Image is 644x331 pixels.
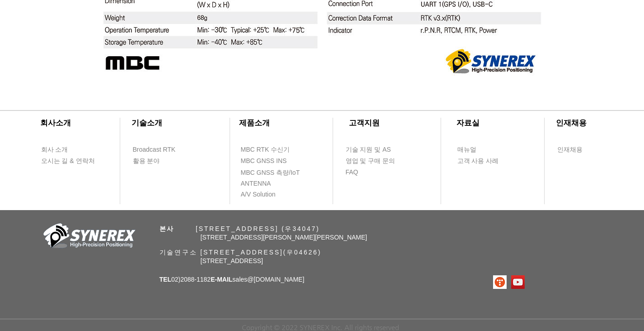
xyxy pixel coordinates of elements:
span: ​인재채용 [556,119,587,127]
a: @[DOMAIN_NAME] [247,276,304,283]
span: Copyright © 2022 SYNEREX Inc. All rights reserved [242,323,399,331]
a: Broadcast RTK [132,144,184,155]
iframe: Wix Chat [540,292,644,331]
a: 인재채용 [557,144,600,155]
span: A/V Solution [241,190,276,199]
span: [STREET_ADDRESS] [201,257,263,264]
span: 오시는 길 & 연락처 [41,157,95,166]
span: 기술 지원 및 AS [346,145,391,154]
span: FAQ [346,168,358,177]
span: MBC RTK 수신기 [241,145,290,154]
span: MBC GNSS 측량/IoT [241,168,300,177]
span: 고객 사용 사례 [457,157,499,166]
img: 유튜브 사회 아이콘 [511,275,525,289]
span: 매뉴얼 [457,145,476,154]
span: 본사 [160,225,175,232]
span: ANTENNA [241,179,271,188]
span: TEL [160,276,171,283]
span: ​제품소개 [239,119,270,127]
span: 영업 및 구매 문의 [346,157,395,166]
span: 기술연구소 [STREET_ADDRESS](우04626) [160,249,322,256]
span: ​ [STREET_ADDRESS] (우34047) [160,225,320,232]
a: 고객 사용 사례 [457,155,509,167]
span: Broadcast RTK [133,145,176,154]
span: ​고객지원 [349,119,380,127]
span: ​회사소개 [40,119,71,127]
span: 02)2088-1182 sales [160,276,305,283]
img: 티스토리로고 [493,275,507,289]
ul: SNS 모음 [493,275,525,289]
a: MBC RTK 수신기 [240,144,308,155]
a: 기술 지원 및 AS [345,144,413,155]
a: A/V Solution [240,189,292,200]
span: ​자료실 [456,119,479,127]
a: FAQ [345,167,397,178]
span: MBC GNSS INS [241,157,287,166]
a: MBC GNSS 측량/IoT [240,167,320,178]
a: 매뉴얼 [457,144,509,155]
a: 활용 분야 [132,155,184,167]
a: MBC GNSS INS [240,155,297,167]
span: [STREET_ADDRESS][PERSON_NAME][PERSON_NAME] [201,234,367,241]
span: ​기술소개 [132,119,162,127]
span: 활용 분야 [133,157,160,166]
span: 회사 소개 [41,145,68,154]
a: 영업 및 구매 문의 [345,155,397,167]
a: ANTENNA [240,178,292,189]
img: 회사_로고-removebg-preview.png [38,222,138,252]
a: 회사 소개 [41,144,93,155]
span: E-MAIL [211,276,232,283]
a: 오시는 길 & 연락처 [41,155,102,167]
span: 인재채용 [557,145,583,154]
